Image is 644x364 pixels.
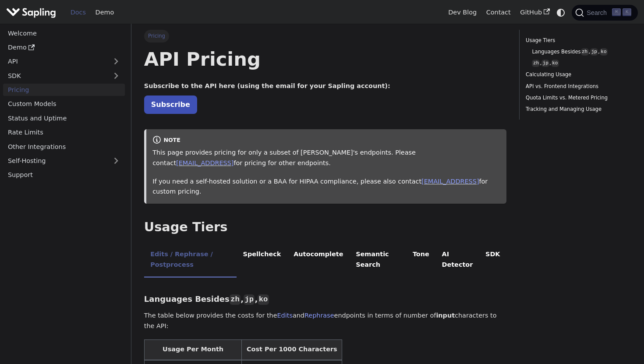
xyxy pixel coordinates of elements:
a: Quota Limits vs. Metered Pricing [526,94,628,102]
th: Cost Per 1000 Characters [242,339,342,360]
a: Rephrase [304,312,334,319]
a: Sapling.ai [6,6,59,19]
a: Contact [481,6,516,19]
code: jp [541,60,549,67]
code: zh [532,60,540,67]
a: API vs. Frontend Integrations [526,82,628,91]
a: API [3,55,107,68]
div: note [152,135,500,146]
h3: Languages Besides , , [144,294,506,304]
a: Tracking and Managing Usage [526,105,628,113]
li: SDK [479,243,506,278]
code: zh [581,48,589,56]
p: The table below provides the costs for the and endpoints in terms of number of characters to the ... [144,311,506,332]
li: Edits / Rephrase / Postprocess [144,243,237,278]
p: This page provides pricing for only a subset of [PERSON_NAME]'s endpoints. Please contact for pri... [152,148,500,169]
a: Custom Models [3,98,125,110]
button: Switch between dark and light mode (currently system mode) [555,6,567,19]
kbd: ⌘ [612,8,621,16]
code: ko [600,48,608,56]
a: [EMAIL_ADDRESS] [421,178,479,185]
button: Expand sidebar category 'SDK' [107,69,125,82]
code: ko [551,60,559,67]
a: [EMAIL_ADDRESS] [176,159,234,166]
a: GitHub [515,6,554,19]
button: Search (Command+K) [572,5,637,21]
strong: Subscribe to the API here (using the email for your Sapling account): [144,82,390,89]
img: Sapling.ai [6,6,56,19]
a: SDK [3,69,107,82]
li: Spellcheck [237,243,287,278]
a: Languages Besideszh,jp,ko [532,48,625,56]
a: Demo [91,6,119,19]
a: Demo [3,41,125,54]
a: Status and Uptime [3,112,125,124]
button: Expand sidebar category 'API' [107,55,125,68]
a: Subscribe [144,95,197,113]
th: Usage Per Month [144,339,241,360]
code: jp [244,294,255,305]
nav: Breadcrumbs [144,30,506,42]
li: Tone [407,243,436,278]
a: Pricing [3,84,125,96]
li: Autocomplete [287,243,350,278]
code: jp [590,48,598,56]
h2: Usage Tiers [144,219,506,235]
a: Usage Tiers [526,36,628,45]
code: zh [230,294,241,305]
a: Self-Hosting [3,155,125,167]
a: Support [3,169,125,181]
kbd: K [623,8,631,16]
a: Edits [277,312,293,319]
a: Rate Limits [3,126,125,139]
span: Search [584,9,612,16]
strong: input [436,312,455,319]
span: Pricing [144,30,169,42]
p: If you need a self-hosted solution or a BAA for HIPAA compliance, please also contact for custom ... [152,177,500,198]
code: ko [258,294,269,305]
li: Semantic Search [350,243,407,278]
h1: API Pricing [144,47,506,71]
a: Calculating Usage [526,71,628,79]
li: AI Detector [435,243,479,278]
a: Welcome [3,27,125,39]
a: zh,jp,ko [532,59,625,67]
a: Docs [66,6,91,19]
a: Other Integrations [3,140,125,153]
a: Dev Blog [443,6,481,19]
